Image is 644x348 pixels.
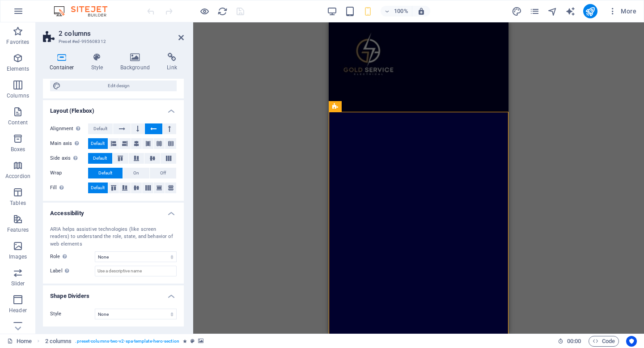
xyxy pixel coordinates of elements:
[512,6,522,17] i: Design (Ctrl+Alt+Y)
[50,168,88,178] label: Wrap
[43,100,184,116] h4: Layout (Flexbox)
[88,168,123,178] button: Default
[45,336,72,347] span: Click to select. Double-click to edit
[160,168,166,178] span: Off
[381,6,412,17] button: 100%
[93,153,107,164] span: Default
[5,173,30,180] p: Accordion
[150,168,176,178] button: Off
[11,280,25,287] p: Slider
[7,65,30,72] p: Elements
[75,336,179,347] span: . preset-columns-two-v2-spa-template-hero-section
[50,251,69,262] span: Role
[98,168,112,178] span: Default
[217,6,228,17] button: reload
[547,6,558,17] i: Navigator
[9,307,27,314] p: Header
[183,339,187,344] i: Element contains an animation
[626,336,637,347] button: Usercentrics
[585,6,595,17] i: Publish
[573,338,575,344] span: :
[605,4,640,18] button: More
[123,168,149,178] button: On
[7,226,29,233] p: Features
[589,336,619,347] button: Code
[160,53,184,72] h4: Link
[91,138,105,149] span: Default
[64,81,174,91] span: Edit design
[565,6,576,17] i: AI Writer
[608,7,636,16] span: More
[8,119,28,126] p: Content
[88,138,108,149] button: Default
[59,30,184,38] h2: 2 columns
[417,7,425,15] i: On resize automatically adjust zoom level to fit chosen device.
[6,38,29,46] p: Favorites
[9,253,27,260] p: Images
[59,38,166,46] h3: Preset #ed-995608312
[50,138,88,149] label: Main axis
[50,226,177,248] div: ARIA helps assistive technologies (like screen readers) to understand the role, state, and behavi...
[530,6,540,17] button: pages
[88,153,112,164] button: Default
[583,4,597,18] button: publish
[88,123,113,134] button: Default
[45,336,204,347] nav: breadcrumb
[199,6,210,17] button: Click here to leave preview mode and continue editing
[217,6,228,17] i: Reload page
[394,6,408,17] h6: 100%
[512,6,522,17] button: design
[7,336,32,347] a: Click to cancel selection. Double-click to open Pages
[85,53,114,72] h4: Style
[43,285,184,301] h4: Shape Dividers
[50,123,88,134] label: Alignment
[88,182,108,193] button: Default
[91,182,105,193] span: Default
[133,168,139,178] span: On
[191,339,195,344] i: This element is a customizable preset
[95,266,177,276] input: Use a descriptive name
[530,6,540,17] i: Pages (Ctrl+Alt+S)
[50,182,88,193] label: Fill
[50,153,88,164] label: Side axis
[51,6,119,17] img: Editor Logo
[50,266,95,276] label: Label
[547,6,558,17] button: navigator
[198,339,203,344] i: This element contains a background
[114,53,161,72] h4: Background
[558,336,581,347] h6: Session time
[43,203,184,219] h4: Accessibility
[7,92,29,99] p: Columns
[50,311,62,317] span: Style
[11,146,25,153] p: Boxes
[93,123,107,134] span: Default
[10,199,26,207] p: Tables
[593,336,615,347] span: Code
[565,6,576,17] button: text_generator
[567,336,581,347] span: 00 00
[50,81,177,91] button: Edit design
[43,53,85,72] h4: Container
